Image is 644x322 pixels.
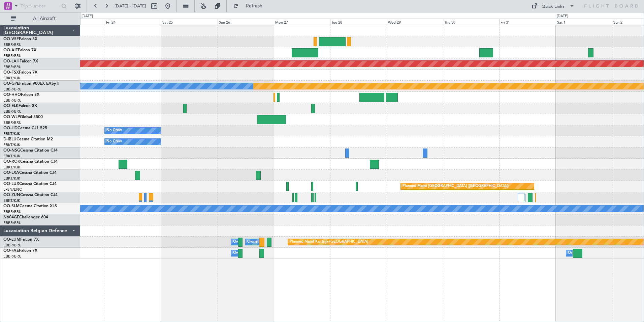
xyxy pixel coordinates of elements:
a: OO-ELKFalcon 8X [3,104,37,108]
a: EBKT/KJK [3,154,20,159]
div: Sat 1 [556,19,612,25]
a: OO-SLMCessna Citation XLS [3,204,57,208]
input: Trip Number [21,1,59,11]
span: OO-LUM [3,238,20,242]
div: Mon 27 [274,19,330,25]
span: N604GF [3,215,19,219]
button: All Aircraft [7,13,73,24]
span: OO-ZUN [3,193,20,197]
div: Owner Melsbroek Air Base [233,248,279,258]
a: EBBR/BRU [3,254,22,259]
div: [DATE] [82,14,93,19]
a: EBBR/BRU [3,42,22,47]
div: Wed 29 [387,19,443,25]
a: EBBR/BRU [3,64,22,70]
span: OO-GPE [3,82,19,86]
span: OO-LUX [3,182,19,186]
span: OO-ELK [3,104,19,108]
span: OO-WLP [3,115,20,119]
a: OO-LUXCessna Citation CJ4 [3,182,57,186]
span: OO-HHO [3,93,21,97]
div: Sun 26 [218,19,274,25]
a: OO-WLPGlobal 5500 [3,115,43,119]
a: OO-ZUNCessna Citation CJ4 [3,193,58,197]
a: EBKT/KJK [3,176,20,181]
a: EBBR/BRU [3,98,22,103]
div: No Crew [106,137,122,147]
a: EBBR/BRU [3,209,22,214]
a: EBBR/BRU [3,109,22,114]
div: Tue 28 [330,19,386,25]
span: OO-FSX [3,71,19,75]
span: OO-AIE [3,48,18,52]
a: OO-ROKCessna Citation CJ4 [3,160,58,164]
a: OO-GPEFalcon 900EX EASy II [3,82,59,86]
a: OO-LUMFalcon 7X [3,238,39,242]
span: [DATE] - [DATE] [115,3,146,9]
span: OO-JID [3,126,18,130]
a: OO-NSGCessna Citation CJ4 [3,149,58,153]
a: LFSN/ENC [3,187,22,192]
div: Sat 25 [161,19,217,25]
div: Thu 30 [443,19,499,25]
a: D-IBLUCessna Citation M2 [3,137,53,141]
span: OO-LAH [3,59,20,63]
div: Planned Maint [GEOGRAPHIC_DATA] ([GEOGRAPHIC_DATA]) [402,181,509,191]
span: OO-ROK [3,160,20,164]
span: Refresh [240,4,268,8]
a: EBBR/BRU [3,243,22,248]
a: EBBR/BRU [3,220,22,225]
span: OO-VSF [3,37,19,41]
span: D-IBLU [3,137,17,141]
div: Owner Melsbroek Air Base [247,237,293,247]
span: OO-FAE [3,249,19,253]
div: Owner Melsbroek Air Base [233,237,279,247]
a: EBKT/KJK [3,76,20,81]
a: OO-AIEFalcon 7X [3,48,36,52]
a: EBKT/KJK [3,142,20,147]
div: Fri 31 [499,19,555,25]
a: OO-LAHFalcon 7X [3,59,38,63]
div: Owner Melsbroek Air Base [568,248,614,258]
div: Quick Links [542,3,565,10]
span: OO-LXA [3,171,19,175]
div: Fri 24 [105,19,161,25]
a: EBKT/KJK [3,198,20,203]
span: All Aircraft [18,16,71,21]
a: EBKT/KJK [3,131,20,136]
span: OO-NSG [3,149,20,153]
a: EBKT/KJK [3,165,20,170]
a: EBBR/BRU [3,87,22,92]
div: Planned Maint Kortrijk-[GEOGRAPHIC_DATA] [290,237,368,247]
div: [DATE] [557,14,568,19]
button: Refresh [230,1,270,11]
a: OO-VSFFalcon 8X [3,37,37,41]
span: OO-SLM [3,204,20,208]
div: No Crew [106,126,122,136]
button: Quick Links [528,1,578,11]
a: OO-LXACessna Citation CJ4 [3,171,57,175]
a: OO-FSXFalcon 7X [3,71,37,75]
a: OO-HHOFalcon 8X [3,93,39,97]
a: N604GFChallenger 604 [3,215,48,219]
a: OO-JIDCessna CJ1 525 [3,126,47,130]
a: OO-FAEFalcon 7X [3,249,37,253]
a: EBBR/BRU [3,53,22,58]
a: EBBR/BRU [3,120,22,125]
